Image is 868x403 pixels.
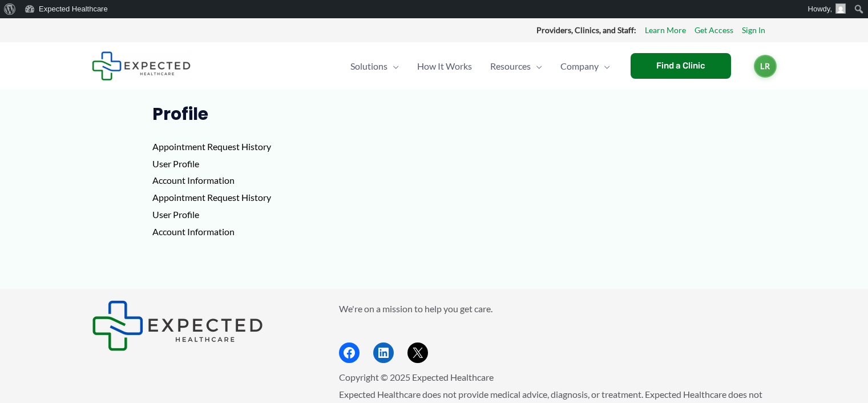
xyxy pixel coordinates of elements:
[417,46,472,86] span: How It Works
[387,46,399,86] span: Menu Toggle
[341,46,408,86] a: SolutionsMenu Toggle
[152,138,716,240] p: Appointment Request History User Profile Account Information Appointment Request History User Pro...
[742,23,765,38] a: Sign In
[341,46,619,86] nav: Primary Site Navigation
[531,46,542,86] span: Menu Toggle
[92,300,310,351] aside: Footer Widget 1
[560,46,599,86] span: Company
[350,46,387,86] span: Solutions
[152,104,716,124] h1: Profile
[490,46,531,86] span: Resources
[536,25,636,35] strong: Providers, Clinics, and Staff:
[695,23,733,38] a: Get Access
[599,46,610,86] span: Menu Toggle
[339,300,777,364] aside: Footer Widget 2
[645,23,686,38] a: Learn More
[631,53,731,79] a: Find a Clinic
[92,300,263,351] img: Expected Healthcare Logo - side, dark font, small
[754,55,777,78] a: LR
[408,46,481,86] a: How It Works
[339,300,777,317] p: We're on a mission to help you get care.
[339,372,494,382] span: Copyright © 2025 Expected Healthcare
[481,46,551,86] a: ResourcesMenu Toggle
[551,46,619,86] a: CompanyMenu Toggle
[92,51,191,80] img: Expected Healthcare Logo - side, dark font, small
